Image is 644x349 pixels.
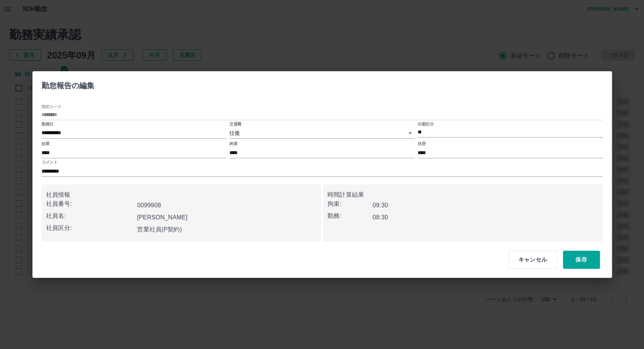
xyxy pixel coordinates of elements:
div: 往復 [229,128,415,139]
b: 0099908 [137,202,161,208]
b: 08:30 [373,214,388,220]
b: [PERSON_NAME] [137,214,188,220]
label: 交通費 [229,121,241,127]
label: 休憩 [418,141,426,147]
p: 社員名: [46,211,134,220]
button: 保存 [563,251,600,269]
label: 始業 [41,141,49,147]
b: 09:30 [373,202,388,208]
label: 出勤区分 [418,121,433,127]
button: キャンセル [509,251,556,269]
p: 拘束: [327,199,373,208]
p: 勤務: [327,211,373,220]
p: 社員区分: [46,223,134,233]
p: 時間計算結果 [327,190,598,199]
h2: 勤怠報告の編集 [32,71,104,97]
b: 営業社員(P契約) [137,226,182,233]
p: 社員番号: [46,199,134,208]
p: 社員情報 [46,190,317,199]
label: 終業 [229,141,237,147]
label: コメント [41,159,57,165]
label: 勤務日 [41,121,54,127]
label: 契約コード [41,104,61,109]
